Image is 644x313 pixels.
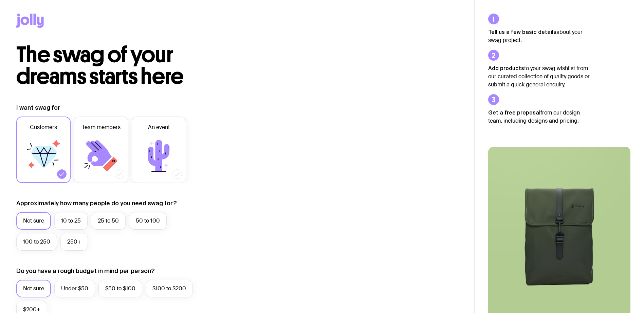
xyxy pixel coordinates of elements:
[16,41,184,90] span: The swag of your dreams starts here
[16,280,51,297] label: Not sure
[16,212,51,230] label: Not sure
[488,108,590,125] p: from our design team, including designs and pricing.
[60,233,88,251] label: 250+
[488,109,540,116] strong: Get a free proposal
[16,267,155,275] label: Do you have a rough budget in mind per person?
[16,233,57,251] label: 100 to 250
[30,123,57,131] span: Customers
[488,29,556,35] strong: Tell us a few basic details
[16,199,177,207] label: Approximately how many people do you need swag for?
[488,28,590,44] p: about your swag project.
[16,104,60,112] label: I want swag for
[82,123,121,131] span: Team members
[98,280,142,297] label: $50 to $100
[54,212,88,230] label: 10 to 25
[91,212,126,230] label: 25 to 50
[54,280,95,297] label: Under $50
[146,280,193,297] label: $100 to $200
[488,64,590,89] p: to your swag wishlist from our curated collection of quality goods or submit a quick general enqu...
[129,212,167,230] label: 50 to 100
[148,123,170,131] span: An event
[488,65,524,71] strong: Add products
